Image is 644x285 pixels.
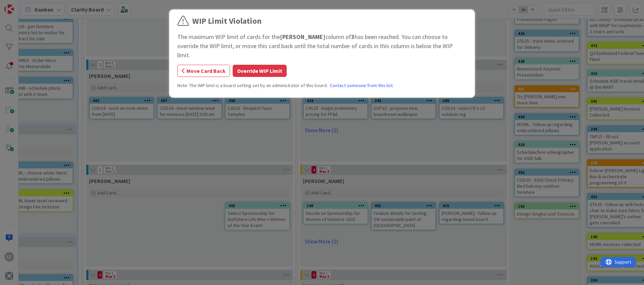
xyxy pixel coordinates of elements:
span: Support [14,1,31,9]
button: Move Card Back [177,65,230,77]
b: [PERSON_NAME] [280,33,325,41]
div: Note: The WIP limit is a board setting set by an administrator of this board. [177,82,467,89]
div: WIP Limit Violation [192,15,262,27]
b: 3 [351,33,355,41]
button: Override WIP Limit [233,65,287,77]
div: The maximum WIP limit of cards for the column of has been reached. You can choose to override the... [177,32,467,60]
a: Contact someone from this list. [330,82,394,89]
